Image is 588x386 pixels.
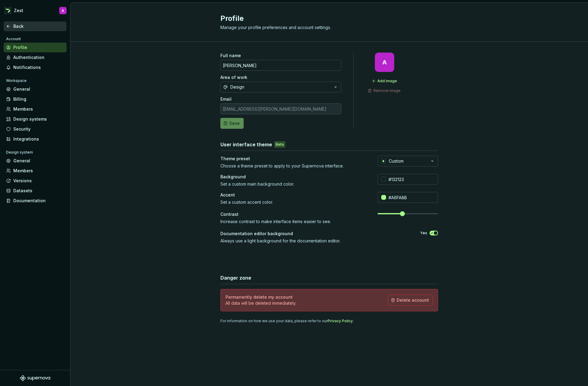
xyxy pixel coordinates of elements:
a: Notifications [4,63,67,72]
div: Documentation editor background [220,231,409,237]
div: A [382,60,387,65]
button: Custom [378,156,438,167]
a: General [4,156,67,166]
div: A [62,8,64,13]
div: Design [230,84,244,90]
div: Notifications [13,64,64,70]
a: Billing [4,94,67,104]
div: Documentation [13,198,64,204]
label: Yes [420,231,427,235]
a: Documentation [4,196,67,206]
span: Delete account [397,297,429,303]
a: Members [4,104,67,114]
a: Integrations [4,134,67,144]
a: Members [4,166,67,176]
div: Theme preset [220,156,367,162]
div: Profile [13,44,64,50]
div: Set a custom accent color. [220,199,367,205]
button: ZestA [1,4,69,17]
p: All data will be deleted immediately. [226,300,296,306]
a: Authentication [4,53,67,62]
div: Set a custom main background color. [220,181,367,187]
div: Choose a theme preset to apply to your Supernova interface. [220,163,367,169]
label: Email [220,96,232,102]
label: Area of work [220,74,247,80]
div: Back [13,23,64,29]
div: Contrast [220,211,367,217]
a: Security [4,124,67,134]
button: Delete account [388,295,433,306]
svg: Supernova Logo [20,375,50,381]
div: Account [4,35,23,43]
div: Security [13,126,64,132]
a: Back [4,21,67,31]
button: Add image [370,77,400,85]
div: Zest [14,8,23,14]
div: Custom [389,158,404,164]
a: Privacy Policy [328,319,353,323]
h3: Danger zone [220,274,251,281]
img: 845e64b5-cf6c-40e8-a5f3-aaa2a69d7a99.png [4,7,11,14]
div: Increase contrast to make interface items easier to see. [220,219,367,225]
div: Background [220,174,367,180]
div: General [13,158,64,164]
input: #FFFFFF [386,174,438,185]
label: Full name [220,53,241,59]
a: Datasets [4,186,67,196]
div: For information on how we use your data, please refer to our . [220,319,438,323]
div: General [13,86,64,92]
div: Integrations [13,136,64,142]
h4: Permanently delete my account [226,294,293,300]
a: General [4,84,67,94]
div: Billing [13,96,64,102]
h2: Profile [220,14,431,23]
div: Members [13,106,64,112]
a: Design systems [4,114,67,124]
div: Design system [4,149,35,156]
div: Always use a light background for the documentation editor. [220,238,409,244]
div: Datasets [13,188,64,194]
a: Profile [4,43,67,52]
div: Versions [13,178,64,184]
div: Workspace [4,77,29,84]
a: Versions [4,176,67,186]
div: Beta [275,141,285,148]
h3: User interface theme [220,141,272,148]
span: Add image [377,79,397,83]
div: Members [13,168,64,174]
div: Accent [220,192,367,198]
div: Design systems [13,116,64,122]
input: #104FC6 [386,192,438,203]
span: Manage your profile preferences and account settings. [220,25,331,30]
div: Authentication [13,54,64,60]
